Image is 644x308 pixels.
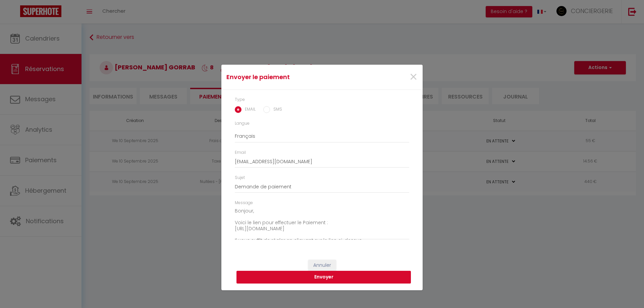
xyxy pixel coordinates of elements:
label: EMAIL [241,106,256,114]
button: Envoyer [236,271,411,284]
label: Langue [235,120,250,127]
label: Email [235,149,246,156]
button: Close [409,70,418,84]
span: × [409,67,418,87]
iframe: Chat [615,278,639,303]
label: Message [235,200,253,206]
label: Sujet [235,175,245,181]
h4: Envoyer le paiement [226,72,351,82]
label: SMS [270,106,282,114]
label: Type [235,97,245,103]
button: Ouvrir le widget de chat LiveChat [5,3,25,23]
button: Annuler [308,260,336,271]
